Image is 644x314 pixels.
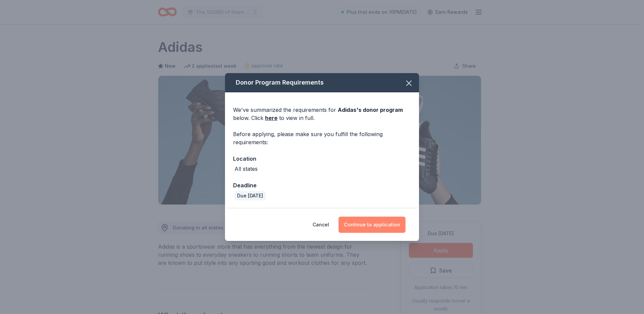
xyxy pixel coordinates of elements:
[313,217,329,233] button: Cancel
[233,106,411,122] div: We've summarized the requirements for below. Click to view in full.
[233,181,411,190] div: Deadline
[265,114,278,122] a: here
[233,130,411,146] div: Before applying, please make sure you fulfill the following requirements:
[339,217,406,233] button: Continue to application
[338,106,403,113] span: Adidas 's donor program
[234,165,258,173] div: All states
[234,191,266,200] div: Due [DATE]
[233,154,411,163] div: Location
[225,73,419,92] div: Donor Program Requirements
